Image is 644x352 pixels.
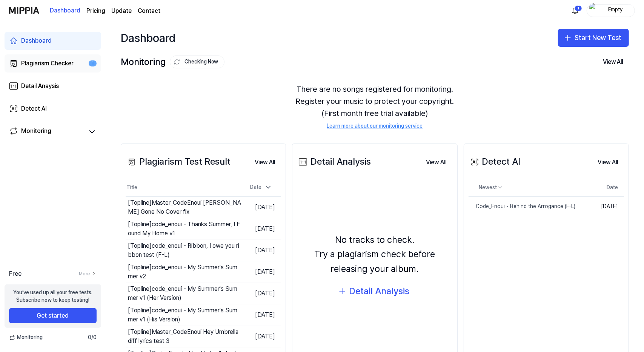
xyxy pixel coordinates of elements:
[138,6,160,15] a: Contact
[86,6,105,15] a: Pricing
[580,197,624,216] td: [DATE]
[241,326,281,347] td: [DATE]
[50,0,80,21] a: Dashboard
[469,154,521,169] div: Detect AI
[5,54,101,73] a: Plagiarism Checker1
[126,154,231,169] div: Plagiarism Test Result
[241,197,281,218] td: [DATE]
[5,32,101,50] a: Dashboard
[21,104,47,113] div: Detect AI
[121,74,629,139] div: There are no songs registered for monitoring. Register your music to protect your copyright. (Fir...
[580,179,624,197] th: Date
[241,304,281,326] td: [DATE]
[597,54,629,69] button: View All
[5,100,101,118] a: Detect AI
[21,127,51,137] div: Monitoring
[88,334,97,341] span: 0 / 0
[13,289,92,304] div: You’ve used up all your free tests. Subscribe now to keep testing!
[349,284,409,298] div: Detail Analysis
[128,306,241,324] div: [Topline] code_enoui - My Summer's Summer v1 (His Version)
[126,179,241,197] th: Title
[241,261,281,283] td: [DATE]
[128,263,241,281] div: [Topline] code_enoui - My Summer's Summer v2
[170,56,224,68] button: Checking Now
[469,197,580,216] a: Code_Enoui - Behind the Arrogance (F-L)
[111,6,132,15] a: Update
[592,155,624,170] button: View All
[128,220,241,238] div: [Topline] code_enoui - Thanks Summer, I Found My Home v1
[9,127,85,137] a: Monitoring
[247,181,275,193] div: Date
[569,5,581,17] button: 알림1
[89,60,97,67] div: 1
[558,29,629,47] button: Start New Test
[575,5,582,11] div: 1
[5,77,101,95] a: Detail Anaysis
[128,241,241,259] div: [Topline] code_enoui - Ribbon, I owe you ribbon test (F-L)
[79,271,97,277] a: More
[121,55,224,69] div: Monitoring
[332,282,417,300] button: Detail Analysis
[249,155,281,170] button: View All
[592,154,624,170] a: View All
[21,82,59,91] div: Detail Anaysis
[420,155,453,170] button: View All
[297,154,371,169] div: Detail Analysis
[297,233,452,276] div: No tracks to check. Try a plagiarism check before releasing your album.
[241,240,281,261] td: [DATE]
[241,283,281,304] td: [DATE]
[601,6,630,14] div: Empty
[128,327,241,346] div: [Topline] Master_CodeEnoui Hey Umbrella diff lyrics test 3
[589,3,598,18] img: profile
[571,6,580,15] img: 알림
[21,59,74,68] div: Plagiarism Checker
[327,122,423,130] a: Learn more about our monitoring service
[9,308,97,323] button: Get started
[469,203,576,210] div: Code_Enoui - Behind the Arrogance (F-L)
[241,218,281,240] td: [DATE]
[121,29,175,47] div: Dashboard
[128,198,241,216] div: [Topline] Master_CodeEnoui [PERSON_NAME] Gone No Cover fix
[9,269,22,278] span: Free
[420,154,453,170] a: View All
[9,334,43,341] span: Monitoring
[587,4,635,17] button: profileEmpty
[249,154,281,170] a: View All
[21,36,52,45] div: Dashboard
[128,284,241,303] div: [Topline] code_enoui - My Summer's Summer v1 (Her Version)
